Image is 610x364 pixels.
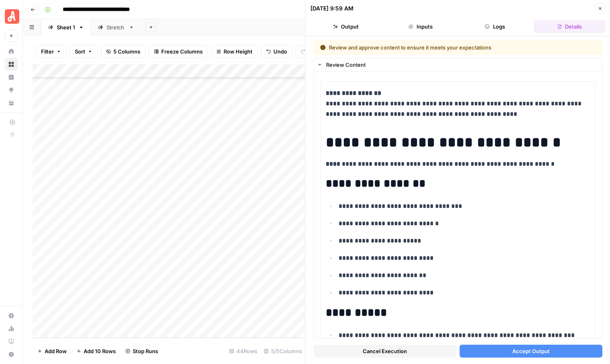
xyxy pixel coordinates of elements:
[5,97,18,109] a: Your Data
[459,20,530,33] button: Logs
[261,45,292,58] button: Undo
[326,61,597,69] div: Review Content
[107,23,125,31] div: Stretch
[113,47,140,56] span: 5 Columns
[133,347,158,355] span: Stop Runs
[45,347,67,355] span: Add Row
[211,45,258,58] button: Row Height
[121,345,163,358] button: Stop Runs
[5,348,18,361] button: Help + Support
[512,347,549,355] span: Accept Output
[5,309,18,322] a: Settings
[310,20,382,33] button: Output
[161,47,203,56] span: Freeze Columns
[91,19,141,35] a: Stretch
[57,23,75,31] div: Sheet 1
[101,45,146,58] button: 5 Columns
[320,43,544,51] div: Review and approve content to ensure it meets your expectations
[314,58,602,71] button: Review Content
[36,45,66,58] button: Filter
[5,58,18,71] a: Browse
[5,45,18,58] a: Home
[314,345,456,358] button: Cancel Execution
[149,45,208,58] button: Freeze Columns
[261,345,305,358] div: 5/5 Columns
[84,347,116,355] span: Add 10 Rows
[226,345,261,358] div: 44 Rows
[72,345,121,358] button: Add 10 Rows
[363,347,407,355] span: Cancel Execution
[5,71,18,84] a: Insights
[5,322,18,335] a: Usage
[70,45,98,58] button: Sort
[534,20,605,33] button: Details
[75,47,85,56] span: Sort
[5,6,18,27] button: Workspace: Angi
[5,84,18,97] a: Opportunities
[385,20,456,33] button: Inputs
[41,47,54,56] span: Filter
[224,47,253,56] span: Row Height
[5,335,18,348] a: Learning Hub
[41,19,91,35] a: Sheet 1
[273,47,287,56] span: Undo
[310,4,353,12] div: [DATE] 9:59 AM
[33,345,72,358] button: Add Row
[459,345,602,358] button: Accept Output
[5,9,19,24] img: Angi Logo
